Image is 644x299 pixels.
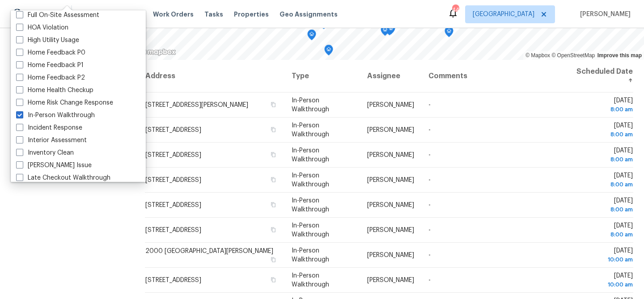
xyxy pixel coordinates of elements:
[269,276,277,284] button: Copy Address
[428,127,431,133] span: -
[575,198,633,214] span: [DATE]
[428,252,431,258] span: -
[269,256,277,264] button: Copy Address
[575,230,633,239] div: 8:00 am
[292,223,329,238] span: In-Person Walkthrough
[575,97,633,114] span: [DATE]
[269,126,277,134] button: Copy Address
[575,205,633,214] div: 8:00 am
[575,173,633,189] span: [DATE]
[16,11,99,20] label: Full On-Site Assessment
[292,248,329,263] span: In-Person Walkthrough
[16,123,82,132] label: Incident Response
[576,10,631,19] span: [PERSON_NAME]
[551,52,595,59] a: OpenStreetMap
[367,202,414,208] span: [PERSON_NAME]
[85,10,104,19] span: Visits
[153,10,194,19] span: Work Orders
[145,102,248,108] span: [STREET_ADDRESS][PERSON_NAME]
[145,227,201,233] span: [STREET_ADDRESS]
[292,147,329,163] span: In-Person Walkthrough
[575,248,633,264] span: [DATE]
[597,52,642,59] a: Improve this map
[16,136,87,145] label: Interior Assessment
[428,152,431,158] span: -
[452,5,458,14] div: 44
[16,86,93,95] label: Home Health Checkup
[428,202,431,208] span: -
[292,97,329,113] span: In-Person Walkthrough
[234,10,269,19] span: Properties
[269,176,277,184] button: Copy Address
[292,198,329,213] span: In-Person Walkthrough
[575,223,633,239] span: [DATE]
[16,48,85,57] label: Home Feedback P0
[367,277,414,283] span: [PERSON_NAME]
[575,280,633,289] div: 10:00 am
[292,273,329,288] span: In-Person Walkthrough
[16,61,84,70] label: Home Feedback P1
[421,60,568,93] th: Comments
[575,255,633,264] div: 10:00 am
[568,60,633,93] th: Scheduled Date ↑
[145,152,201,158] span: [STREET_ADDRESS]
[16,73,85,82] label: Home Feedback P2
[367,227,414,233] span: [PERSON_NAME]
[292,122,329,138] span: In-Person Walkthrough
[367,177,414,183] span: [PERSON_NAME]
[575,155,633,164] div: 8:00 am
[269,151,277,159] button: Copy Address
[445,26,453,40] div: Map marker
[575,180,633,189] div: 8:00 am
[575,273,633,289] span: [DATE]
[575,105,633,114] div: 8:00 am
[137,47,176,57] a: Mapbox homepage
[16,173,110,182] label: Late Checkout Walkthrough
[428,277,431,283] span: -
[16,148,74,157] label: Inventory Clean
[525,52,550,59] a: Mapbox
[386,24,395,38] div: Map marker
[292,173,329,188] span: In-Person Walkthrough
[269,101,277,109] button: Copy Address
[145,127,201,133] span: [STREET_ADDRESS]
[16,23,68,32] label: HOA Violation
[204,11,223,17] span: Tasks
[145,60,284,93] th: Address
[16,111,95,120] label: In-Person Walkthrough
[145,277,201,283] span: [STREET_ADDRESS]
[367,152,414,158] span: [PERSON_NAME]
[473,10,534,19] span: [GEOGRAPHIC_DATA]
[360,60,421,93] th: Assignee
[114,10,142,19] span: Projects
[145,177,201,183] span: [STREET_ADDRESS]
[16,98,113,107] label: Home Risk Change Response
[145,248,273,254] span: 2000 [GEOGRAPHIC_DATA][PERSON_NAME]
[16,161,92,170] label: [PERSON_NAME] Issue
[30,10,60,19] span: Maestro
[269,201,277,209] button: Copy Address
[280,10,338,19] span: Geo Assignments
[575,122,633,139] span: [DATE]
[428,102,431,108] span: -
[145,202,201,208] span: [STREET_ADDRESS]
[367,102,414,108] span: [PERSON_NAME]
[269,226,277,234] button: Copy Address
[575,147,633,164] span: [DATE]
[367,252,414,258] span: [PERSON_NAME]
[284,60,360,93] th: Type
[16,36,79,45] label: High Utility Usage
[324,45,333,59] div: Map marker
[307,29,316,43] div: Map marker
[381,25,390,39] div: Map marker
[575,130,633,139] div: 8:00 am
[367,127,414,133] span: [PERSON_NAME]
[428,177,431,183] span: -
[428,227,431,233] span: -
